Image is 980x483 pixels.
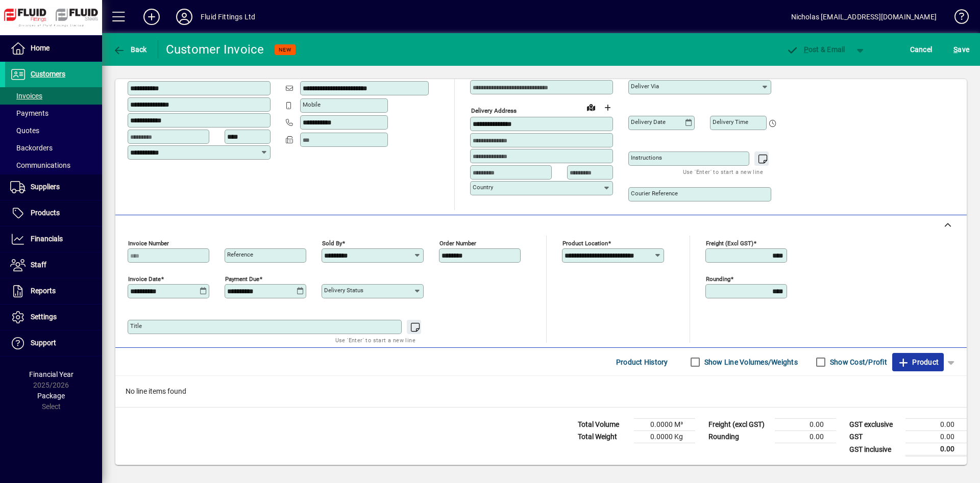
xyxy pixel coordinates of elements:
[844,431,905,443] td: GST
[31,183,60,191] span: Suppliers
[583,99,599,115] a: View on map
[951,40,972,59] button: Save
[31,44,50,52] span: Home
[31,313,57,321] span: Settings
[322,240,342,247] mat-label: Sold by
[10,92,42,100] span: Invoices
[791,9,937,25] div: Nicholas [EMAIL_ADDRESS][DOMAIN_NAME]
[775,431,836,443] td: 0.00
[573,431,634,443] td: Total Weight
[953,41,969,58] span: ave
[31,209,60,217] span: Products
[634,419,695,431] td: 0.0000 M³
[5,200,102,226] a: Products
[5,278,102,304] a: Reports
[599,99,616,116] button: Choose address
[905,443,967,456] td: 0.00
[31,339,56,347] span: Support
[905,419,967,431] td: 0.00
[102,40,158,59] app-page-header-button: Back
[897,354,939,370] span: Product
[713,118,748,125] mat-label: Delivery time
[128,275,161,283] mat-label: Invoice date
[828,357,887,367] label: Show Cost/Profit
[31,70,65,78] span: Customers
[5,304,102,330] a: Settings
[631,118,666,125] mat-label: Delivery date
[573,419,634,431] td: Total Volume
[703,431,775,443] td: Rounding
[439,240,476,247] mat-label: Order number
[303,101,321,108] mat-label: Mobile
[702,357,798,367] label: Show Line Volumes/Weights
[5,252,102,278] a: Staff
[844,443,905,456] td: GST inclusive
[10,161,70,169] span: Communications
[10,109,48,117] span: Payments
[5,139,102,157] a: Backorders
[631,83,659,90] mat-label: Deliver via
[631,154,662,161] mat-label: Instructions
[10,126,39,135] span: Quotes
[775,419,836,431] td: 0.00
[31,261,46,269] span: Staff
[706,275,730,283] mat-label: Rounding
[781,40,850,59] button: Post & Email
[37,392,65,400] span: Package
[5,174,102,200] a: Suppliers
[634,431,695,443] td: 0.0000 Kg
[110,40,150,59] button: Back
[5,331,102,356] a: Support
[29,370,73,378] span: Financial Year
[5,36,102,61] a: Home
[227,251,253,258] mat-label: Reference
[115,376,967,407] div: No line items found
[324,287,363,294] mat-label: Delivery status
[335,334,415,346] mat-hint: Use 'Enter' to start a new line
[225,275,259,283] mat-label: Payment due
[683,166,763,177] mat-hint: Use 'Enter' to start a new line
[31,287,56,295] span: Reports
[905,431,967,443] td: 0.00
[240,63,257,80] a: View on map
[10,144,53,152] span: Backorders
[892,353,944,371] button: Product
[953,45,958,54] span: S
[5,226,102,252] a: Financials
[257,64,273,80] button: Copy to Delivery address
[612,353,672,371] button: Product History
[616,354,668,370] span: Product History
[703,419,775,431] td: Freight (excl GST)
[5,87,102,105] a: Invoices
[5,157,102,174] a: Communications
[5,122,102,139] a: Quotes
[844,419,905,431] td: GST exclusive
[947,2,967,35] a: Knowledge Base
[5,105,102,122] a: Payments
[706,240,753,247] mat-label: Freight (excl GST)
[279,46,291,53] span: NEW
[135,8,168,26] button: Add
[910,41,933,58] span: Cancel
[201,9,255,25] div: Fluid Fittings Ltd
[31,235,63,243] span: Financials
[631,190,678,197] mat-label: Courier Reference
[168,8,201,26] button: Profile
[166,41,264,58] div: Customer Invoice
[473,184,493,191] mat-label: Country
[130,322,142,329] mat-label: Title
[128,240,169,247] mat-label: Invoice number
[562,240,608,247] mat-label: Product location
[908,40,935,59] button: Cancel
[786,45,845,54] span: ost & Email
[804,45,808,54] span: P
[113,45,147,54] span: Back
